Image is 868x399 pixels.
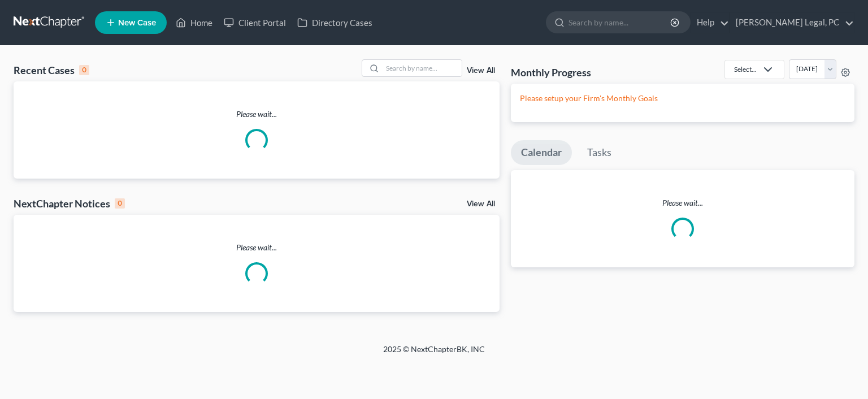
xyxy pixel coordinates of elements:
[292,12,378,33] a: Directory Cases
[734,64,757,74] div: Select...
[511,66,591,79] h3: Monthly Progress
[14,242,500,253] p: Please wait...
[118,19,156,27] span: New Case
[577,140,622,165] a: Tasks
[467,67,495,75] a: View All
[218,12,292,33] a: Client Portal
[14,63,89,77] div: Recent Cases
[511,140,572,165] a: Calendar
[112,344,756,364] div: 2025 © NextChapterBK, INC
[691,12,729,33] a: Help
[79,65,89,75] div: 0
[14,109,500,120] p: Please wait...
[730,12,854,33] a: [PERSON_NAME] Legal, PC
[383,60,462,76] input: Search by name...
[170,12,218,33] a: Home
[467,200,495,208] a: View All
[115,198,125,209] div: 0
[520,93,845,104] p: Please setup your Firm's Monthly Goals
[511,197,854,209] p: Please wait...
[14,197,125,210] div: NextChapter Notices
[568,12,672,33] input: Search by name...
